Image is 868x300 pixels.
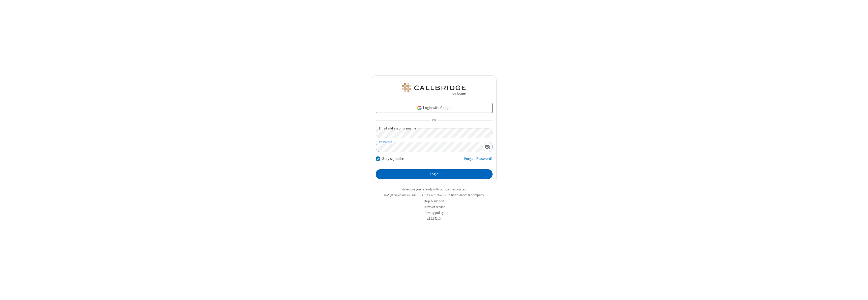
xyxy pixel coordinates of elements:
[372,216,497,221] li: v2.6.352.14
[417,105,422,111] img: google-icon.png
[376,169,493,179] button: Login
[376,103,493,113] a: Login with Google
[430,117,438,124] span: OR
[482,142,492,151] div: Show password
[401,83,467,95] img: QA Selenium DO NOT DELETE OR CHANGE
[424,199,444,203] a: Help & support
[425,211,444,215] a: Privacy policy
[464,156,493,165] a: Forgot Password?
[372,193,497,197] li: Not QA Selenium DO NOT DELETE OR CHANGE?
[423,205,445,209] a: Terms of service
[382,156,404,162] label: Stay signed in
[447,193,484,197] button: Login to another company
[376,128,493,138] input: Email address or username
[401,187,467,191] a: Make sure you're ready with our connection test
[855,287,864,296] iframe: Chat
[376,142,482,152] input: Password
